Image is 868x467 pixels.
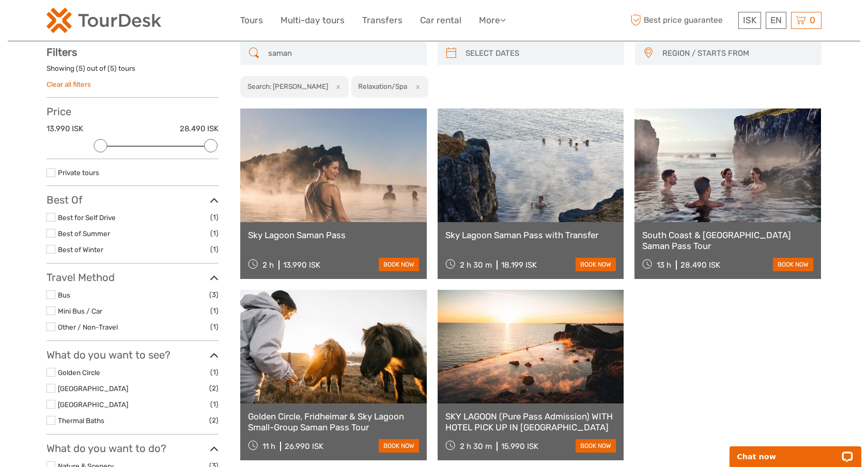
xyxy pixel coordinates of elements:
[479,13,506,28] a: More
[501,442,538,451] div: 15.990 ISK
[210,227,219,239] span: (1)
[47,105,219,118] h3: Price
[262,442,275,451] span: 11 h
[58,168,99,177] a: Private tours
[680,260,720,270] div: 28.490 ISK
[642,230,813,251] a: South Coast & [GEOGRAPHIC_DATA] Saman Pass Tour
[58,323,118,331] a: Other / Non-Travel
[58,213,116,222] a: Best for Self Drive
[47,349,219,361] h3: What do you want to see?
[501,260,537,270] div: 18.199 ISK
[58,307,102,315] a: Mini Bus / Car
[379,439,419,453] a: book now
[283,260,320,270] div: 13.990 ISK
[658,45,816,62] button: REGION / STARTS FROM
[209,414,219,426] span: (2)
[210,321,219,333] span: (1)
[79,64,83,73] label: 5
[58,245,103,254] a: Best of Winter
[58,229,110,238] a: Best of Summer
[773,258,813,271] a: book now
[576,439,616,453] a: book now
[47,64,219,80] div: Showing ( ) out of ( ) tours
[264,44,422,63] input: SEARCH
[58,400,128,409] a: [GEOGRAPHIC_DATA]
[281,13,345,28] a: Multi-day tours
[210,366,219,378] span: (1)
[47,123,83,134] label: 13.990 ISK
[766,12,786,29] div: EN
[461,44,619,63] input: SELECT DATES
[657,260,671,270] span: 13 h
[460,260,492,270] span: 2 h 30 m
[58,384,128,393] a: [GEOGRAPHIC_DATA]
[743,15,756,25] span: ISK
[240,13,263,28] a: Tours
[409,81,423,92] button: x
[209,289,219,301] span: (3)
[262,260,274,270] span: 2 h
[180,123,219,134] label: 28.490 ISK
[285,442,323,451] div: 26.990 ISK
[110,64,114,73] label: 5
[445,411,616,432] a: SKY LAGOON (Pure Pass Admission) WITH HOTEL PICK UP IN [GEOGRAPHIC_DATA]
[362,13,402,28] a: Transfers
[445,230,616,240] a: Sky Lagoon Saman Pass with Transfer
[209,382,219,394] span: (2)
[58,291,70,299] a: Bus
[576,258,616,271] a: book now
[47,80,91,88] a: Clear all filters
[379,258,419,271] a: book now
[210,305,219,317] span: (1)
[330,81,344,92] button: x
[47,8,161,33] img: 120-15d4194f-c635-41b9-a512-a3cb382bfb57_logo_small.png
[723,434,868,467] iframe: LiveChat chat widget
[210,398,219,410] span: (1)
[628,12,736,29] span: Best price guarantee
[58,416,104,425] a: Thermal Baths
[248,411,419,432] a: Golden Circle, Fridheimar & Sky Lagoon Small-Group Saman Pass Tour
[58,368,100,377] a: Golden Circle
[47,442,219,455] h3: What do you want to do?
[808,15,817,25] span: 0
[210,211,219,223] span: (1)
[47,46,77,58] strong: Filters
[47,194,219,206] h3: Best Of
[47,271,219,284] h3: Travel Method
[420,13,461,28] a: Car rental
[358,82,407,90] h2: Relaxation/Spa
[247,82,328,90] h2: Search: [PERSON_NAME]
[210,243,219,255] span: (1)
[460,442,492,451] span: 2 h 30 m
[248,230,419,240] a: Sky Lagoon Saman Pass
